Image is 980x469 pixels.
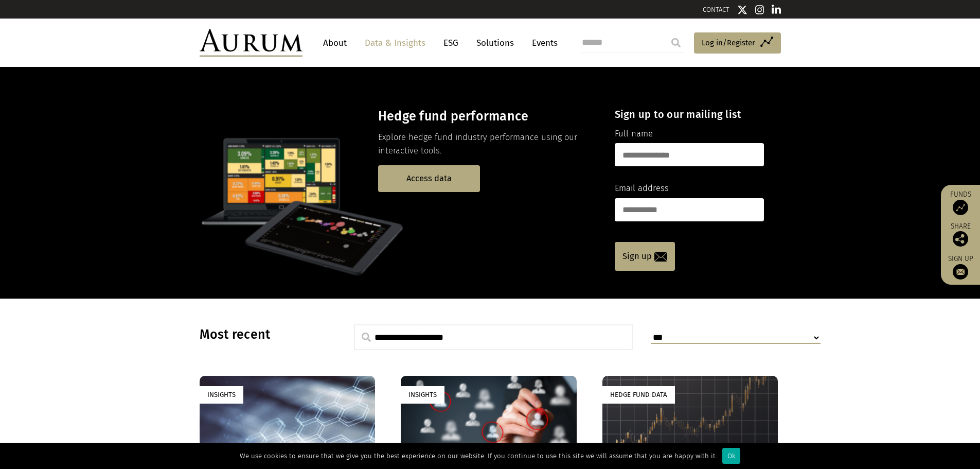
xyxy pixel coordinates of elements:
a: ESG [438,33,464,53]
a: Sign up [946,254,975,280]
img: Sign up to our newsletter [953,264,968,280]
a: Log in/Register [694,32,781,54]
a: Solutions [471,33,519,53]
a: Access data [378,165,480,192]
div: Share [946,223,975,247]
img: Share this post [953,231,968,247]
img: Access Funds [953,200,968,215]
img: search.svg [362,333,371,342]
span: Log in/Register [702,37,755,49]
div: Insights [401,386,444,403]
h4: Sign up to our mailing list [615,108,764,120]
input: Submit [666,32,686,53]
a: Data & Insights [360,33,431,53]
div: Ok [722,448,740,464]
a: Sign up [615,242,675,271]
img: Instagram icon [755,5,764,15]
p: Explore hedge fund industry performance using our interactive tools. [378,131,597,158]
label: Email address [615,182,669,195]
a: Funds [946,190,975,215]
a: About [318,33,352,53]
img: email-icon [654,252,667,262]
label: Full name [615,127,653,141]
h3: Hedge fund performance [378,109,597,124]
img: Linkedin icon [772,5,781,15]
img: Twitter icon [737,5,747,15]
img: Aurum [200,29,302,57]
a: Events [527,33,558,53]
div: Insights [200,386,243,403]
div: Hedge Fund Data [602,386,675,403]
a: CONTACT [703,6,729,13]
h3: Most recent [200,327,328,342]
